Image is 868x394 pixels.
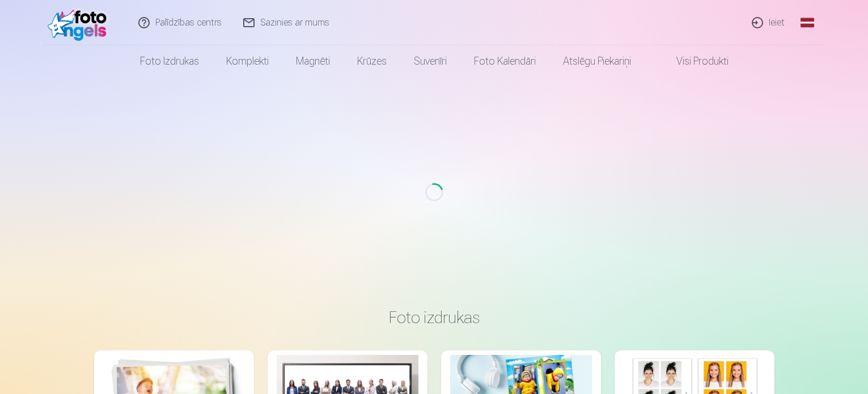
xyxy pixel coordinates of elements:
a: Krūzes [344,45,400,77]
a: Atslēgu piekariņi [549,45,645,77]
a: Komplekti [213,45,282,77]
a: Suvenīri [400,45,460,77]
img: /fa1 [48,5,113,41]
a: Magnēti [282,45,344,77]
a: Foto izdrukas [126,45,213,77]
h3: Foto izdrukas [103,307,765,328]
a: Visi produkti [645,45,742,77]
a: Foto kalendāri [460,45,549,77]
